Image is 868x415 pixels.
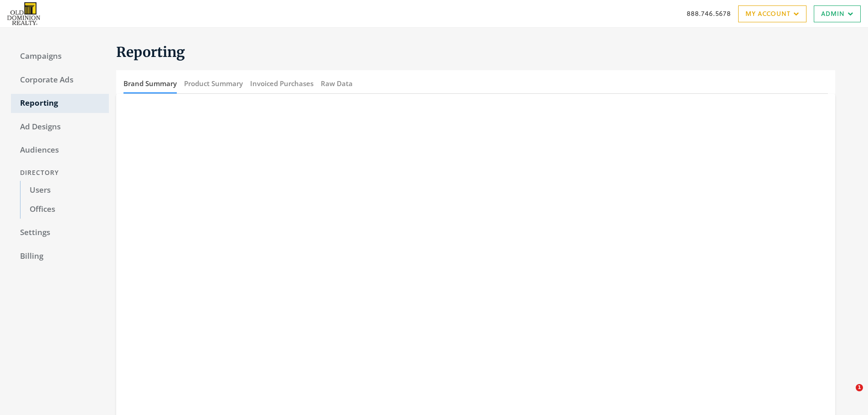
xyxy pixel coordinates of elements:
div: Directory [11,164,109,181]
span: 1 [856,384,863,391]
a: Users [20,181,109,200]
a: Audiences [11,141,109,160]
button: Invoiced Purchases [250,74,313,93]
button: Raw Data [321,74,353,93]
a: Billing [11,247,109,266]
a: Offices [20,200,109,219]
a: Corporate Ads [11,71,109,90]
a: Campaigns [11,47,109,66]
button: Product Summary [184,74,243,93]
img: Adwerx [7,2,40,25]
a: My Account [738,5,806,22]
h1: Reporting [116,43,835,61]
a: 888.746.5678 [687,9,731,18]
button: Brand Summary [123,74,177,93]
a: Settings [11,223,109,242]
a: Reporting [11,94,109,113]
iframe: Intercom live chat [837,384,859,406]
a: Ad Designs [11,118,109,137]
a: Admin [814,5,861,22]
